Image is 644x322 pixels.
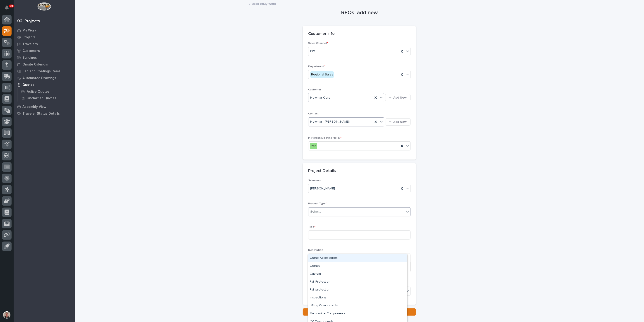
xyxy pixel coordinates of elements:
[308,179,321,182] span: Salesman
[308,137,341,139] span: In-Person Meeting Held?
[310,209,322,214] div: Select...
[310,49,315,54] span: PWI
[14,47,75,54] a: Customers
[17,19,40,24] div: 02. Projects
[17,88,75,95] a: Active Quotes
[6,5,12,13] div: Notifications89
[10,4,13,7] p: 89
[303,10,416,16] h1: RFQs: add new
[22,42,38,46] p: Travelers
[37,2,51,11] img: Workspace Logo
[14,34,75,41] a: Projects
[14,75,75,81] a: Automated Drawings
[252,1,276,6] a: Back toMy Work
[385,94,411,101] button: Add New
[27,96,56,100] p: Unclaimed Quotes
[308,310,407,318] div: Mezzanine Components
[22,83,34,87] p: Quotes
[14,110,75,117] a: Traveler Status Details
[22,35,36,39] p: Projects
[310,143,317,149] div: Yes
[310,71,334,78] div: Regional Sales
[14,81,75,88] a: Quotes
[308,278,407,286] div: Fall Protection
[27,90,50,94] p: Active Quotes
[310,186,335,191] span: [PERSON_NAME]
[308,262,407,270] div: Cranes
[2,3,12,12] button: Notifications
[22,56,37,60] p: Buildings
[308,112,319,115] span: Contact
[308,226,315,228] span: Title
[308,294,407,302] div: Inspections
[303,308,416,316] button: Save
[308,202,327,205] span: Product Type
[14,54,75,61] a: Buildings
[308,169,336,174] h2: Project Details
[22,63,49,67] p: Onsite Calendar
[22,112,60,116] p: Traveler Status Details
[14,61,75,68] a: Onsite Calendar
[14,41,75,47] a: Travelers
[2,310,12,320] button: users-avatar
[308,42,328,45] span: Sales Channel
[14,27,75,34] a: My Work
[22,69,60,73] p: Fab and Coatings Items
[393,120,407,124] span: Add New
[308,249,323,252] span: Description
[310,119,350,124] span: Newmar - [PERSON_NAME]
[308,254,407,262] div: Crane Accessories
[14,68,75,75] a: Fab and Coatings Items
[308,65,325,68] span: Department
[310,95,330,100] span: Newmar Corp
[22,105,46,109] p: Assembly View
[17,95,75,101] a: Unclaimed Quotes
[14,103,75,110] a: Assembly View
[308,302,407,310] div: Lifting Components
[385,118,411,126] button: Add New
[393,96,407,100] span: Add New
[22,76,56,80] p: Automated Drawings
[308,286,407,294] div: Fall protection
[308,88,321,91] span: Customer
[22,29,36,33] p: My Work
[22,49,40,53] p: Customers
[308,270,407,278] div: Custom
[308,31,335,36] h2: Customer Info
